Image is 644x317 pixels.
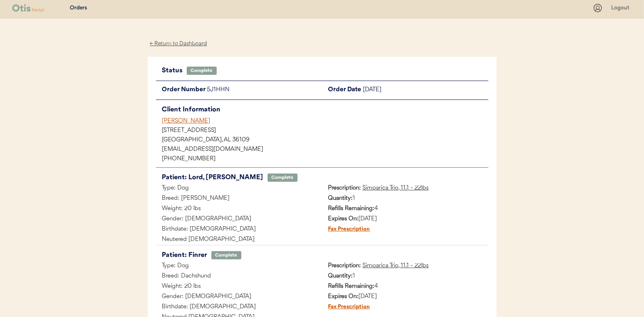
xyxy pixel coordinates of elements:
[156,292,322,302] div: Gender: [DEMOGRAPHIC_DATA]
[207,85,322,95] div: 5J1HHN
[162,128,488,134] div: [STREET_ADDRESS]
[328,206,375,212] strong: Refills Remaining:
[156,85,207,95] div: Order Number
[322,214,488,224] div: [DATE]
[363,185,429,191] u: Simparica Trio, 11.1 - 22lbs
[156,204,322,214] div: Weight: 20 lbs
[328,195,353,201] strong: Quantity:
[156,214,322,224] div: Gender: [DEMOGRAPHIC_DATA]
[363,85,488,95] div: [DATE]
[322,194,488,204] div: 1
[162,156,488,162] div: [PHONE_NUMBER]
[162,104,488,116] div: Client Information
[156,261,322,271] div: Type: Dog
[156,224,322,235] div: Birthdate: [DEMOGRAPHIC_DATA]
[328,283,375,289] strong: Refills Remaining:
[363,263,429,269] u: Simparica Trio, 11.1 - 22lbs
[328,273,353,279] strong: Quantity:
[328,294,359,300] strong: Expires On:
[322,302,370,312] div: Fax Prescription
[322,271,488,282] div: 1
[328,216,359,222] strong: Expires On:
[611,4,632,12] div: Logout
[322,292,488,302] div: [DATE]
[328,185,361,191] strong: Prescription:
[322,224,370,235] div: Fax Prescription
[162,250,207,261] div: Patient: Finrer
[70,4,87,12] div: Orders
[156,194,322,204] div: Breed: [PERSON_NAME]
[156,235,322,245] div: Neutered [DEMOGRAPHIC_DATA]
[328,263,361,269] strong: Prescription:
[162,117,488,125] div: [PERSON_NAME]
[162,137,488,143] div: [GEOGRAPHIC_DATA], AL 36109
[162,172,264,183] div: Patient: Lord, [PERSON_NAME]
[322,282,488,292] div: 4
[162,65,187,76] div: Status
[322,204,488,214] div: 4
[156,183,322,194] div: Type: Dog
[162,147,488,153] div: [EMAIL_ADDRESS][DOMAIN_NAME]
[322,85,363,95] div: Order Date
[156,302,322,312] div: Birthdate: [DEMOGRAPHIC_DATA]
[148,39,209,49] div: ← Return to Dashboard
[156,282,322,292] div: Weight: 20 lbs
[156,271,322,282] div: Breed: Dachshund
